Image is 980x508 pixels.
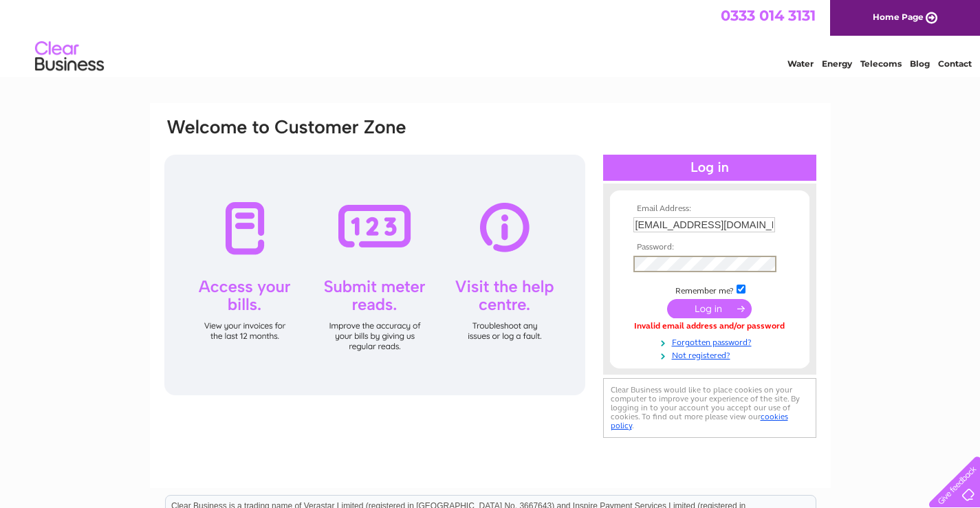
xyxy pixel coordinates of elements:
th: Password: [630,243,790,252]
div: Clear Business would like to place cookies on your computer to improve your experience of the sit... [603,378,816,438]
a: Forgotten password? [633,335,790,348]
a: Energy [822,58,852,69]
a: Telecoms [860,58,902,69]
div: Invalid email address and/or password [633,322,786,331]
a: Water [787,58,814,69]
a: Blog [910,58,930,69]
div: Clear Business is a trading name of Verastar Limited (registered in [GEOGRAPHIC_DATA] No. 3667643... [166,8,816,67]
th: Email Address: [630,204,790,214]
img: logo.png [34,36,105,78]
a: Contact [938,58,972,69]
a: Not registered? [633,348,790,361]
a: cookies policy [611,412,788,430]
td: Remember me? [630,283,790,296]
a: 0333 014 3131 [721,7,816,24]
input: Submit [667,299,752,318]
